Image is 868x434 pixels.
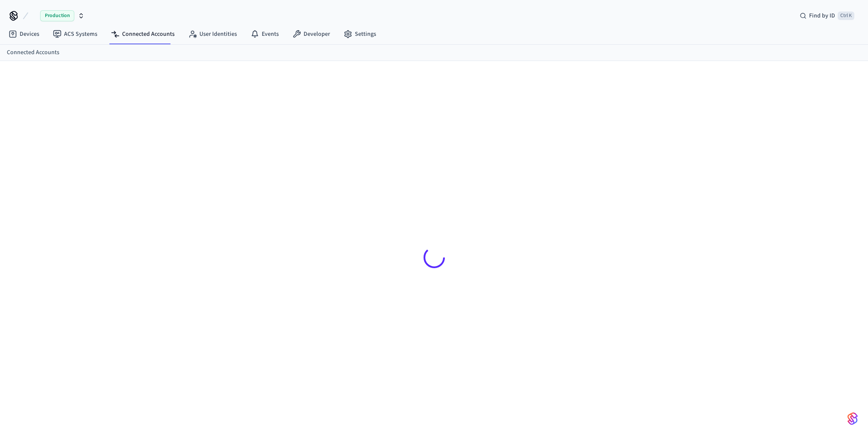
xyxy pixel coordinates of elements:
div: Find by IDCtrl K [793,8,861,23]
a: Settings [337,26,383,42]
img: SeamLogoGradient.69752ec5.svg [848,412,858,425]
a: Events [244,26,286,42]
a: Connected Accounts [104,26,181,42]
a: User Identities [181,26,244,42]
span: Production [40,10,74,21]
span: Find by ID [809,12,835,20]
a: Connected Accounts [7,48,59,57]
a: Devices [2,26,46,42]
a: ACS Systems [46,26,104,42]
span: Ctrl K [838,12,854,20]
a: Developer [286,26,337,42]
